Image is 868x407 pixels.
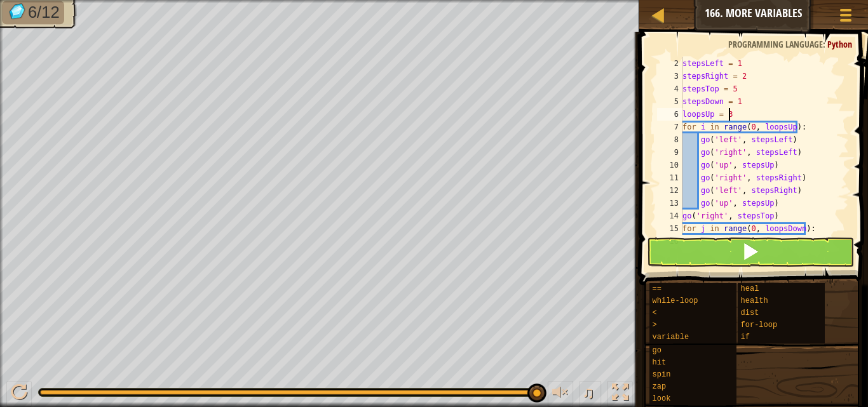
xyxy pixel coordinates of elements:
[548,381,573,407] button: Adjust volume
[657,121,682,133] div: 7
[653,358,667,367] span: hit
[653,333,689,342] span: variable
[657,159,682,171] div: 10
[582,383,595,402] span: ♫
[657,222,682,235] div: 15
[6,381,32,407] button: Ctrl + P: Pause
[657,184,682,197] div: 12
[657,197,682,210] div: 13
[653,284,661,293] span: ==
[657,70,682,83] div: 3
[653,370,671,379] span: spin
[653,394,671,403] span: look
[657,171,682,184] div: 11
[827,38,852,50] span: Python
[653,382,667,391] span: zap
[653,297,698,305] span: while-loop
[657,57,682,70] div: 2
[657,146,682,159] div: 9
[2,1,64,24] li: Collect the gems.
[580,381,601,407] button: ♫
[728,38,823,50] span: Programming language
[741,321,778,330] span: for-loop
[741,309,759,317] span: dist
[28,3,60,22] span: 6/12
[653,346,661,355] span: go
[830,3,862,32] button: Show game menu
[823,38,827,50] span: :
[653,321,657,330] span: >
[741,284,759,293] span: heal
[741,297,768,305] span: health
[657,95,682,108] div: 5
[653,309,657,317] span: <
[741,333,750,342] span: if
[657,133,682,146] div: 8
[657,235,682,248] div: 16
[607,381,633,407] button: Toggle fullscreen
[657,108,682,121] div: 6
[657,210,682,222] div: 14
[657,83,682,95] div: 4
[647,237,854,267] button: Shift+Enter: Run current code.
